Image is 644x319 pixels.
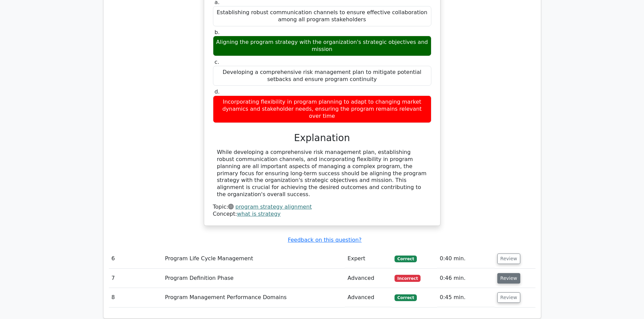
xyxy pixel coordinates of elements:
div: Incorporating flexibility in program planning to adapt to changing market dynamics and stakeholde... [213,96,431,123]
span: c. [215,59,219,65]
td: 7 [109,269,162,288]
td: 0:40 min. [437,249,495,268]
a: Feedback on this question? [288,237,361,243]
td: Program Definition Phase [162,269,345,288]
td: 0:45 min. [437,288,495,307]
span: d. [215,88,220,95]
button: Review [497,292,520,303]
a: what is strategy [237,211,281,217]
div: Aligning the program strategy with the organization's strategic objectives and mission [213,36,431,56]
span: Incorrect [395,275,421,282]
div: Developing a comprehensive risk management plan to mitigate potential setbacks and ensure program... [213,66,431,86]
div: Establishing robust communication channels to ensure effective collaboration among all program st... [213,6,431,26]
div: Topic: [213,204,431,211]
td: Advanced [345,288,392,307]
button: Review [497,273,520,284]
span: b. [215,29,220,35]
h3: Explanation [217,132,427,144]
span: Correct [395,294,416,301]
td: Program Management Performance Domains [162,288,345,307]
td: 6 [109,249,162,268]
button: Review [497,254,520,264]
div: Concept: [213,211,431,218]
td: Advanced [345,269,392,288]
td: Program Life Cycle Management [162,249,345,268]
td: Expert [345,249,392,268]
div: While developing a comprehensive risk management plan, establishing robust communication channels... [217,149,427,198]
span: Correct [395,256,416,262]
td: 8 [109,288,162,307]
a: program strategy alignment [235,204,312,210]
td: 0:46 min. [437,269,495,288]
